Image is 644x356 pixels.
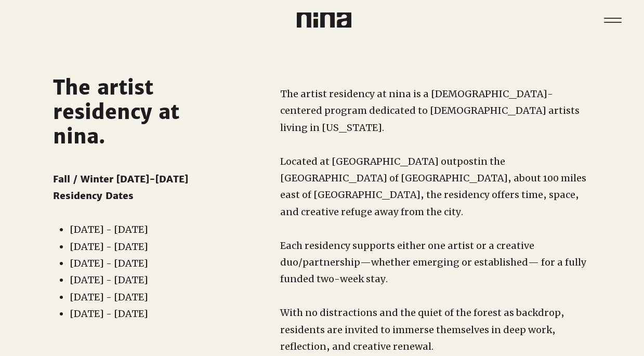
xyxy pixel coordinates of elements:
[70,291,148,303] span: [DATE] - [DATE]
[597,4,628,36] nav: Site
[297,12,351,28] img: Nina Logo CMYK_Charcoal.png
[70,223,148,235] span: [DATE] - [DATE]
[280,155,478,167] span: Located at [GEOGRAPHIC_DATA] outpost
[70,257,148,269] span: [DATE] - [DATE]
[53,173,188,202] span: Fall / Winter [DATE]-[DATE] Residency Dates
[70,274,148,286] span: [DATE] - [DATE]
[597,4,628,36] button: Menu
[280,240,586,285] span: Each residency supports either one artist or a creative duo/partnership—whether emerging or estab...
[280,155,586,218] span: in the [GEOGRAPHIC_DATA] of [GEOGRAPHIC_DATA], about 100 miles east of [GEOGRAPHIC_DATA], the res...
[70,308,148,320] span: [DATE] - [DATE]
[70,241,148,253] span: [DATE] - [DATE]
[280,307,564,352] span: With no distractions and the quiet of the forest as backdrop, residents are invited to immerse th...
[280,88,580,134] span: The artist residency at nina is a [DEMOGRAPHIC_DATA]-centered program dedicated to [DEMOGRAPHIC_D...
[53,75,179,149] span: The artist residency at nina.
